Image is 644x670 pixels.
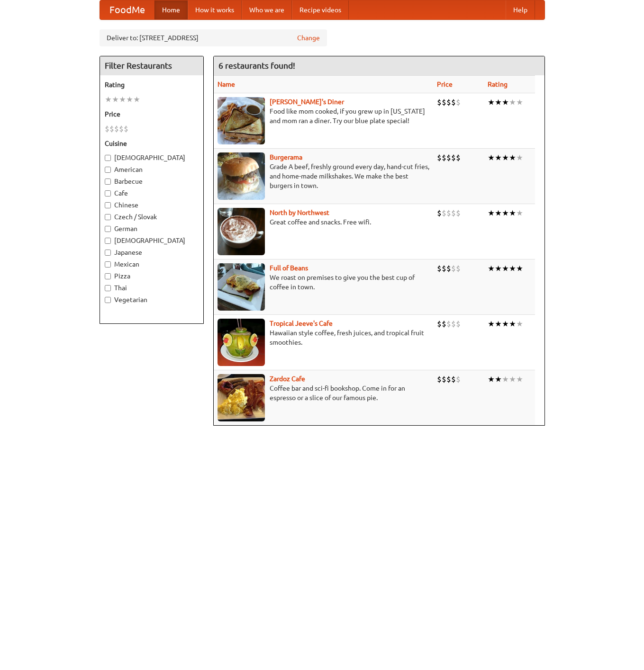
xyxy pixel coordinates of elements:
[270,153,302,161] b: Burgerama
[488,208,495,218] li: ★
[218,263,265,311] img: beans.jpg
[109,124,114,134] li: $
[105,190,111,197] input: Cafe
[105,273,111,279] input: Pizza
[451,152,456,163] li: $
[218,319,265,366] img: jeeves.jpg
[270,320,333,327] a: Tropical Jeeve's Cafe
[105,214,111,220] input: Czech / Slovak
[105,177,199,186] label: Barbecue
[119,124,124,134] li: $
[105,179,111,185] input: Barbecue
[270,375,305,383] b: Zardoz Cafe
[105,94,112,105] li: ★
[218,208,265,255] img: north.jpg
[442,374,446,384] li: $
[442,319,446,329] li: $
[495,97,502,107] li: ★
[105,202,111,208] input: Chinese
[456,374,461,384] li: $
[437,263,442,274] li: $
[437,80,453,88] a: Price
[488,80,508,88] a: Rating
[446,319,451,329] li: $
[105,259,199,269] label: Mexican
[506,0,535,19] a: Help
[218,97,265,144] img: sallys.jpg
[495,208,502,218] li: ★
[242,0,292,19] a: Who we are
[502,263,509,274] li: ★
[488,374,495,384] li: ★
[509,319,516,329] li: ★
[270,98,344,106] a: [PERSON_NAME]'s Diner
[105,250,111,256] input: Japanese
[100,29,327,46] div: Deliver to: [STREET_ADDRESS]
[218,107,429,125] p: Food like mom cooked, if you grew up in [US_STATE] and mom ran a diner. Try our blue plate special!
[502,374,509,384] li: ★
[451,374,456,384] li: $
[105,188,199,198] label: Cafe
[488,263,495,274] li: ★
[105,238,111,244] input: [DEMOGRAPHIC_DATA]
[456,97,461,107] li: $
[218,162,429,190] p: Grade A beef, freshly ground every day, hand-cut fries, and home-made milkshakes. We make the bes...
[495,319,502,329] li: ★
[100,56,203,75] h4: Filter Restaurants
[218,61,295,70] ng-pluralize: 6 restaurants found!
[509,263,516,274] li: ★
[488,319,495,329] li: ★
[437,319,442,329] li: $
[218,328,429,347] p: Hawaiian style coffee, fresh juices, and tropical fruit smoothies.
[270,209,329,216] a: North by Northwest
[502,208,509,218] li: ★
[509,208,516,218] li: ★
[105,165,199,174] label: American
[456,152,461,163] li: $
[154,0,188,19] a: Home
[488,97,495,107] li: ★
[105,236,199,245] label: [DEMOGRAPHIC_DATA]
[451,208,456,218] li: $
[509,152,516,163] li: ★
[451,97,456,107] li: $
[126,94,133,105] li: ★
[456,319,461,329] li: $
[516,263,523,274] li: ★
[451,263,456,274] li: $
[516,152,523,163] li: ★
[105,212,199,222] label: Czech / Slovak
[100,0,154,19] a: FoodMe
[502,97,509,107] li: ★
[112,94,119,105] li: ★
[270,264,308,272] a: Full of Beans
[488,152,495,163] li: ★
[437,97,442,107] li: $
[218,217,429,227] p: Great coffee and snacks. Free wifi.
[105,285,111,291] input: Thai
[105,226,111,232] input: German
[105,224,199,233] label: German
[105,139,199,148] h5: Cuisine
[218,80,235,88] a: Name
[218,273,429,292] p: We roast on premises to give you the best cup of coffee in town.
[114,124,119,134] li: $
[105,297,111,303] input: Vegetarian
[446,374,451,384] li: $
[105,261,111,268] input: Mexican
[218,384,429,402] p: Coffee bar and sci-fi bookshop. Come in for an espresso or a slice of our famous pie.
[105,271,199,281] label: Pizza
[105,295,199,304] label: Vegetarian
[516,97,523,107] li: ★
[516,374,523,384] li: ★
[124,124,128,134] li: $
[297,33,320,43] a: Change
[446,208,451,218] li: $
[495,374,502,384] li: ★
[437,208,442,218] li: $
[105,153,199,162] label: [DEMOGRAPHIC_DATA]
[105,283,199,293] label: Thai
